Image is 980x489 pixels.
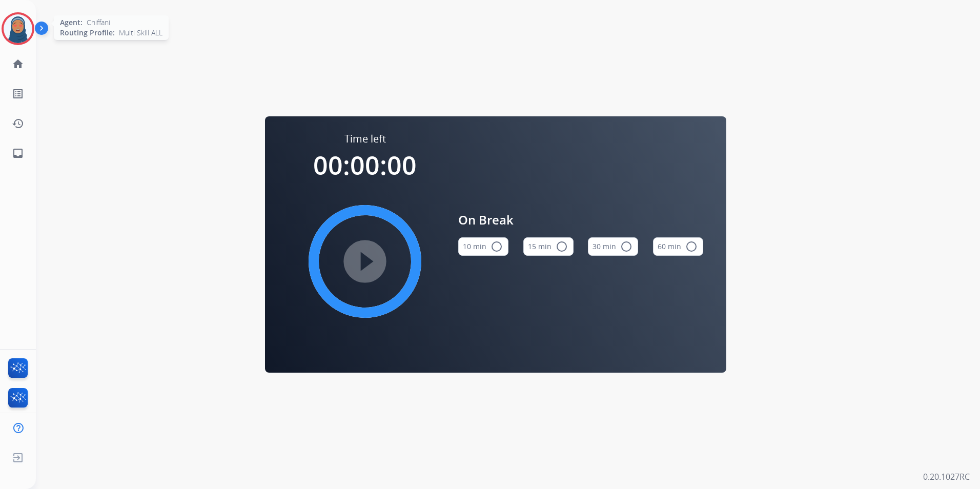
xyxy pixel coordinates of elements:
span: Chiffani [87,17,110,28]
span: Multi Skill ALL [119,28,162,38]
p: 0.20.1027RC [923,471,970,483]
button: 60 min [653,237,703,256]
span: Agent: [60,17,83,28]
mat-icon: history [12,117,24,130]
button: 10 min [458,237,508,256]
span: Time left [344,132,386,146]
mat-icon: radio_button_unchecked [556,240,568,253]
button: 30 min [588,237,638,256]
span: On Break [458,211,703,229]
button: 15 min [523,237,574,256]
mat-icon: radio_button_unchecked [620,240,632,253]
mat-icon: home [12,58,24,70]
span: Routing Profile: [60,28,115,38]
mat-icon: list_alt [12,88,24,100]
mat-icon: radio_button_unchecked [491,240,503,253]
img: avatar [4,14,32,43]
mat-icon: inbox [12,147,24,159]
span: 00:00:00 [313,148,417,182]
mat-icon: radio_button_unchecked [685,240,698,253]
